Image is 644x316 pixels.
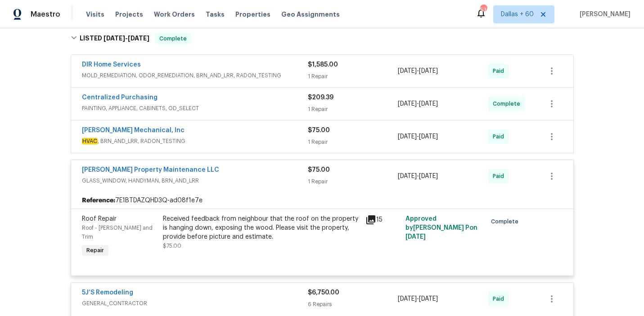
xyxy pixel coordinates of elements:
[82,299,308,308] span: GENERAL_CONTRACTOR
[308,289,339,296] span: $6,750.00
[82,94,158,101] a: Centralized Purchasing
[206,11,225,18] span: Tasks
[82,62,141,68] a: DIR Home Services
[398,296,417,302] span: [DATE]
[365,214,401,225] div: 15
[308,300,398,309] div: 6 Repairs
[419,296,438,302] span: [DATE]
[82,216,117,222] span: Roof Repair
[156,34,190,43] span: Complete
[154,10,195,19] span: Work Orders
[86,10,104,19] span: Visits
[308,167,330,173] span: $75.00
[398,99,438,108] span: -
[163,214,360,241] div: Received feedback from neighbour that the roof on the property is hanging down, exposing the wood...
[419,68,438,74] span: [DATE]
[82,289,133,296] a: 5J’S Remodeling
[398,173,417,179] span: [DATE]
[308,62,338,68] span: $1,585.00
[493,294,508,303] span: Paid
[308,94,333,101] span: $209.39
[398,132,438,141] span: -
[398,134,417,140] span: [DATE]
[82,176,308,185] span: GLASS_WINDOW, HANDYMAN, BRN_AND_LRR
[82,225,153,240] span: Roof - [PERSON_NAME] and Trim
[31,10,60,19] span: Maestro
[71,192,573,209] div: 7E1BTDAZQHD3Q-ad08f1e7e
[308,127,330,134] span: $75.00
[82,137,308,146] span: , BRN_AND_LRR, RADON_TESTING
[104,35,125,41] span: [DATE]
[491,217,522,226] span: Complete
[235,10,270,19] span: Properties
[83,246,108,255] span: Repair
[281,10,340,19] span: Geo Assignments
[163,243,181,249] span: $75.00
[82,127,185,134] a: [PERSON_NAME] Mechanical, Inc
[82,196,115,205] b: Reference:
[308,105,398,114] div: 1 Repair
[398,172,438,181] span: -
[493,67,508,76] span: Paid
[405,216,477,240] span: Approved by [PERSON_NAME] P on
[405,234,426,240] span: [DATE]
[398,294,438,303] span: -
[82,104,308,113] span: PAINTING, APPLIANCE, CABINETS, OD_SELECT
[419,101,438,107] span: [DATE]
[501,10,534,19] span: Dallas + 60
[128,35,149,41] span: [DATE]
[308,138,398,147] div: 1 Repair
[480,5,486,14] div: 536
[398,68,417,74] span: [DATE]
[493,132,508,141] span: Paid
[493,99,524,108] span: Complete
[80,33,149,44] h6: LISTED
[493,172,508,181] span: Paid
[308,72,398,81] div: 1 Repair
[419,134,438,140] span: [DATE]
[115,10,143,19] span: Projects
[82,138,98,144] em: HVAC
[82,71,308,80] span: MOLD_REMEDIATION, ODOR_REMEDIATION, BRN_AND_LRR, RADON_TESTING
[104,35,149,41] span: -
[398,101,417,107] span: [DATE]
[576,10,630,19] span: [PERSON_NAME]
[82,167,219,173] a: [PERSON_NAME] Property Maintenance LLC
[398,67,438,76] span: -
[308,177,398,186] div: 1 Repair
[419,173,438,179] span: [DATE]
[68,24,576,53] div: LISTED [DATE]-[DATE]Complete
